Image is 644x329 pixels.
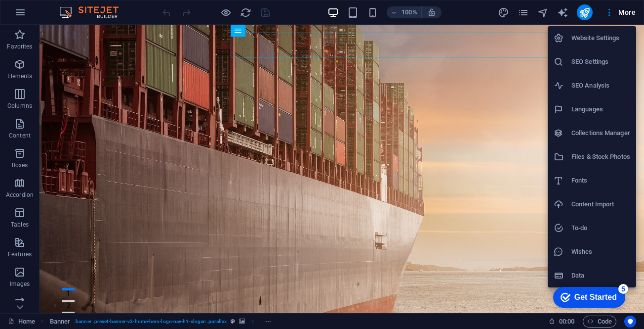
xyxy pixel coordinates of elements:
[571,222,630,234] h6: To-do
[23,263,35,266] button: 1
[571,270,630,282] h6: Data
[571,56,630,68] h6: SEO Settings
[73,2,82,12] div: 5
[23,275,35,278] button: 2
[571,198,630,210] h6: Content Import
[571,32,630,44] h6: Website Settings
[23,287,35,289] button: 3
[571,151,630,163] h6: Files & Stock Photos
[571,175,630,187] h6: Fonts
[571,127,630,139] h6: Collections Manager
[571,80,630,92] h6: SEO Analysis
[7,5,80,26] div: Get Started 5 items remaining, 0% complete
[571,103,630,115] h6: Languages
[29,11,71,20] div: Get Started
[571,246,630,258] h6: Wishes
